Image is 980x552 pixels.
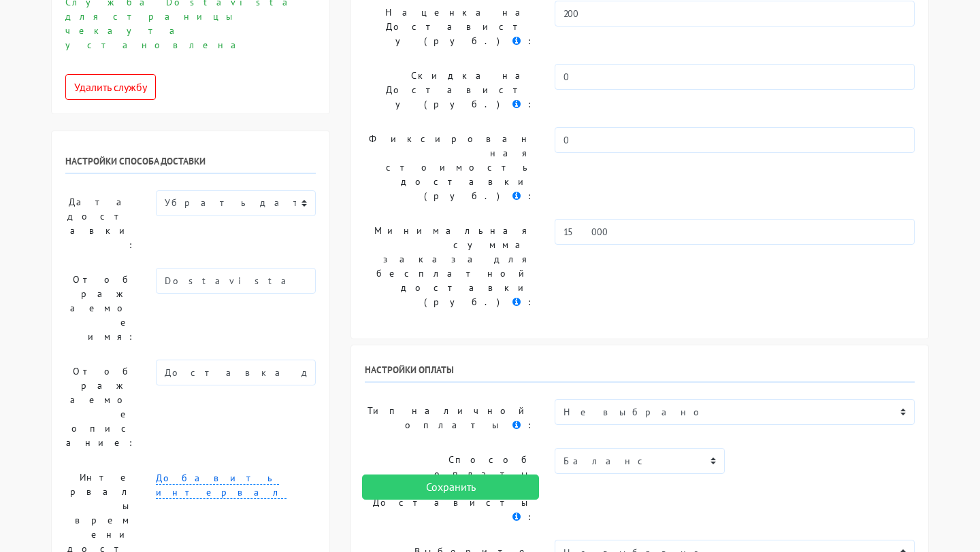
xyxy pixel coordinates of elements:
button: Удалить службу [65,74,156,100]
label: Наценка на Достависту (руб.) : [355,1,544,53]
label: Фиксированная стоимость доставки (руб.) : [355,127,544,208]
label: Отображаемое описание: [55,360,146,455]
label: Способ оплаты услуг Достависты : [355,448,544,529]
h6: Настройки способа доставки [65,156,316,174]
label: Отображаемое имя: [55,268,146,349]
input: Сохранить [362,475,539,500]
label: Дата доставки: [55,190,146,257]
label: Тип наличной оплаты : [355,399,544,437]
a: Добавить интервал [156,472,287,499]
h6: Настройки оплаты [365,364,915,383]
label: Минимальная сумма заказа для бесплатной доставки (руб.) : [355,219,544,314]
label: Скидка на Достависту (руб.) : [355,64,544,116]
